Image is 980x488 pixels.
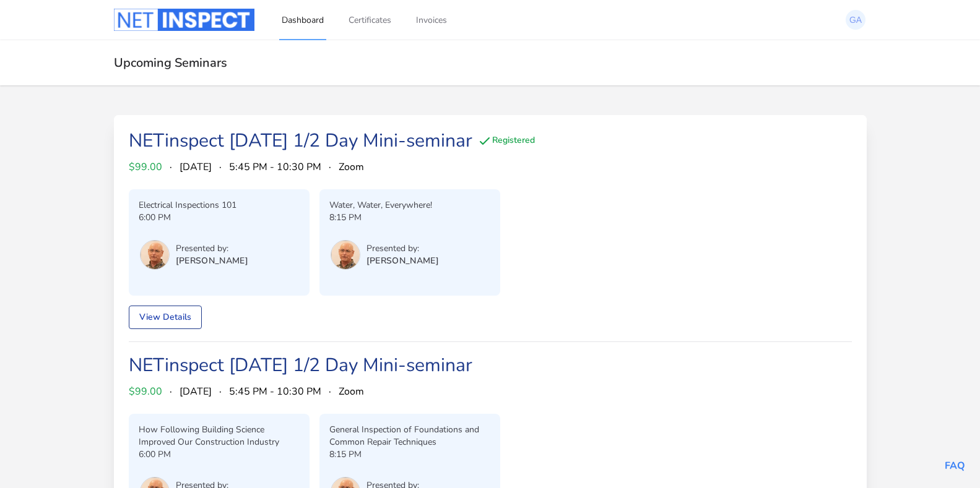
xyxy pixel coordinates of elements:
[331,240,360,270] img: Tom Sherman
[329,448,490,461] p: 8:15 PM
[170,384,172,399] span: ·
[180,384,212,399] span: [DATE]
[139,199,300,212] p: Electrical Inspections 101
[329,160,331,174] span: ·
[139,424,300,448] p: How Following Building Science Improved Our Construction Industry
[170,160,172,174] span: ·
[329,199,490,212] p: Water, Water, Everywhere!
[176,255,249,267] p: [PERSON_NAME]
[229,384,321,399] span: 5:45 PM - 10:30 PM
[114,9,254,31] img: Logo
[219,160,222,174] span: ·
[329,212,490,224] p: 8:15 PM
[140,240,170,270] img: Tom Sherman
[139,239,171,271] button: User menu
[329,239,362,271] button: User menu
[139,448,300,461] p: 6:00 PM
[366,255,440,267] p: [PERSON_NAME]
[180,160,212,174] span: [DATE]
[329,424,490,448] p: General Inspection of Foundations and Common Repair Techniques
[129,160,162,174] span: $99.00
[229,160,321,174] span: 5:45 PM - 10:30 PM
[129,128,472,153] a: NETinspect [DATE] 1/2 Day Mini-seminar
[339,384,364,399] span: Zoom
[129,384,162,399] span: $99.00
[219,384,222,399] span: ·
[339,160,364,174] span: Zoom
[477,134,535,148] div: Registered
[114,55,867,71] h2: Upcoming Seminars
[329,384,331,399] span: ·
[945,459,965,473] a: FAQ
[846,10,865,30] img: gary ames
[176,242,249,255] p: Presented by:
[129,353,472,378] a: NETinspect [DATE] 1/2 Day Mini-seminar
[139,212,300,224] p: 6:00 PM
[366,242,440,255] p: Presented by:
[129,306,202,329] a: View Details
